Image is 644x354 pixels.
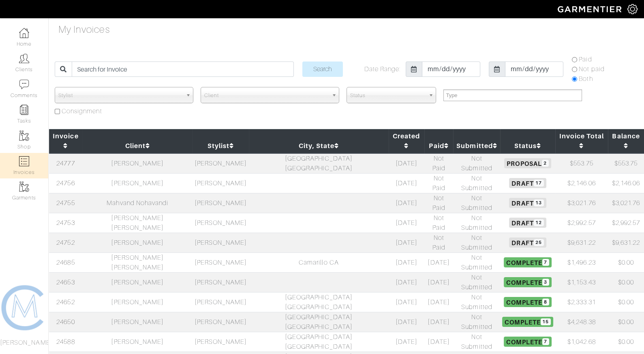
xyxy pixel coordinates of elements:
[302,61,343,77] input: Search
[19,182,29,192] img: garments-icon-b7da505a4dc4fd61783c78ac3ca0ef83fa9d6f193b1c9dc38574b1d14d53ca28.png
[504,158,551,168] span: Proposal
[56,338,75,346] a: 24588
[193,312,249,332] td: [PERSON_NAME]
[389,252,424,272] td: [DATE]
[389,292,424,312] td: [DATE]
[83,292,193,312] td: [PERSON_NAME]
[83,233,193,252] td: [PERSON_NAME]
[554,2,627,16] img: garmentier-logo-header-white-b43fb05a5012e4ada735d5af1a66efaba907eab6374d6393d1fbf88cb4ef424d.png
[453,312,500,332] td: Not Submitted
[424,292,454,312] td: [DATE]
[555,332,608,352] td: $1,042.68
[208,142,234,150] a: Stylist
[389,332,424,352] td: [DATE]
[83,272,193,292] td: [PERSON_NAME]
[509,198,546,208] span: Draft
[56,160,75,167] a: 24777
[608,233,644,252] td: $9,631.22
[542,259,549,266] span: 7
[364,64,401,74] label: Date Range:
[389,173,424,193] td: [DATE]
[193,292,249,312] td: [PERSON_NAME]
[193,153,249,174] td: [PERSON_NAME]
[204,87,328,104] span: Client
[608,213,644,233] td: $2,992.57
[534,199,544,206] span: 13
[453,252,500,272] td: Not Submitted
[424,193,454,213] td: Not Paid
[555,213,608,233] td: $2,992.57
[19,156,29,166] img: orders-icon-0abe47150d42831381b5fb84f609e132dff9fe21cb692f30cb5eec754e2cba89.png
[559,132,604,150] a: Invoice Total
[542,338,549,345] span: 7
[453,193,500,213] td: Not Submitted
[56,299,75,306] a: 24652
[608,153,644,174] td: $553.75
[19,79,29,89] img: comment-icon-a0a6a9ef722e966f86d9cbdc48e553b5cf19dbc54f86b18d962a5391bc8f6eb6.png
[56,239,75,246] a: 24752
[424,153,454,174] td: Not Paid
[453,272,500,292] td: Not Submitted
[514,142,541,150] a: Status
[424,332,454,352] td: [DATE]
[612,132,640,150] a: Balance
[504,277,551,287] span: Complete
[19,28,29,38] img: dashboard-icon-dbcd8f5a0b271acd01030246c82b418ddd0df26cd7fceb0bd07c9910d44c42f6.png
[249,332,389,352] td: [GEOGRAPHIC_DATA] [GEOGRAPHIC_DATA]
[56,180,75,187] a: 24756
[389,312,424,332] td: [DATE]
[424,233,454,252] td: Not Paid
[424,272,454,292] td: [DATE]
[608,312,644,332] td: $0.00
[608,272,644,292] td: $0.00
[389,193,424,213] td: [DATE]
[542,279,549,286] span: 3
[509,237,546,247] span: Draft
[608,173,644,193] td: $2,146.06
[350,87,426,104] span: Status
[453,332,500,352] td: Not Submitted
[389,272,424,292] td: [DATE]
[504,257,551,267] span: Complete
[249,153,389,174] td: [GEOGRAPHIC_DATA] [GEOGRAPHIC_DATA]
[453,233,500,252] td: Not Submitted
[424,252,454,272] td: [DATE]
[193,213,249,233] td: [PERSON_NAME]
[502,317,553,326] span: Complete
[393,132,420,150] a: Created
[534,180,544,187] span: 17
[193,233,249,252] td: [PERSON_NAME]
[453,292,500,312] td: Not Submitted
[555,312,608,332] td: $4,248.38
[453,213,500,233] td: Not Submitted
[19,105,29,115] img: reminder-icon-8004d30b9f0a5d33ae49ab947aed9ed385cf756f9e5892f1edd6e32f2345188e.png
[19,53,29,64] img: clients-icon-6bae9207a08558b7cb47a8932f037763ab4055f8c8b6bfacd5dc20c3e0201464.png
[56,279,75,286] a: 24653
[424,173,454,193] td: Not Paid
[555,193,608,213] td: $3,021.76
[56,199,75,207] a: 24755
[608,292,644,312] td: $0.00
[504,337,551,346] span: Complete
[389,233,424,252] td: [DATE]
[58,87,182,104] span: Stylist
[299,142,339,150] a: City, State
[193,173,249,193] td: [PERSON_NAME]
[608,332,644,352] td: $0.00
[534,219,544,226] span: 12
[389,213,424,233] td: [DATE]
[83,252,193,272] td: [PERSON_NAME] [PERSON_NAME]
[193,193,249,213] td: [PERSON_NAME]
[504,297,551,307] span: Complete
[83,193,193,213] td: Mahvand Nohavandi
[249,312,389,332] td: [GEOGRAPHIC_DATA] [GEOGRAPHIC_DATA]
[56,318,75,326] a: 24650
[555,252,608,272] td: $1,496.23
[541,318,551,325] span: 15
[627,4,638,14] img: gear-icon-white-bd11855cb880d31180b6d7d6211b90ccbf57a29d726f0c71d8c61bd08dd39cc2.png
[56,219,75,227] a: 24753
[509,218,546,227] span: Draft
[56,259,75,266] a: 24685
[193,332,249,352] td: [PERSON_NAME]
[249,252,389,272] td: Camarillo CA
